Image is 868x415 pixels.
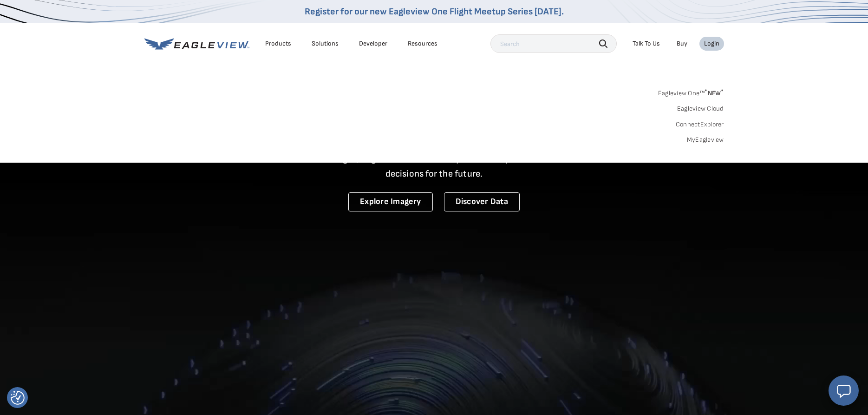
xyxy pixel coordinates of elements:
[705,89,724,97] span: NEW
[444,192,520,211] a: Discover Data
[633,40,660,48] div: Talk To Us
[829,375,859,406] button: Open chat window
[408,40,437,48] div: Resources
[704,40,719,48] div: Login
[305,6,564,17] a: Register for our new Eagleview One Flight Meetup Series [DATE].
[348,192,433,211] a: Explore Imagery
[265,40,291,48] div: Products
[490,34,617,53] input: Search
[658,86,724,97] a: Eagleview One™*NEW*
[11,391,25,405] img: Revisit consent button
[11,391,25,405] button: Consent Preferences
[312,40,339,48] div: Solutions
[677,40,687,48] a: Buy
[687,136,724,144] a: MyEagleview
[676,120,724,129] a: ConnectExplorer
[359,40,387,48] a: Developer
[677,105,724,113] a: Eagleview Cloud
